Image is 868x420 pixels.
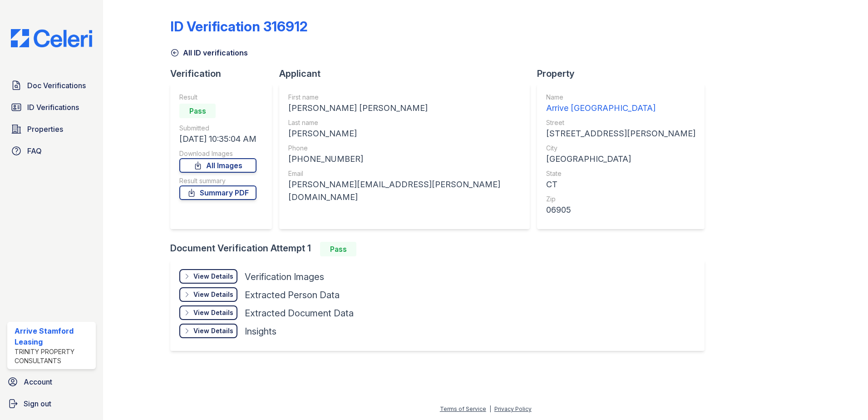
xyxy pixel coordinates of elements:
[440,405,486,412] a: Terms of Service
[170,47,248,58] a: All ID verifications
[170,67,279,80] div: Verification
[179,93,256,102] div: Result
[288,118,521,127] div: Last name
[15,347,92,365] div: Trinity Property Consultants
[179,176,256,185] div: Result summary
[193,308,233,317] div: View Details
[245,270,324,283] div: Verification Images
[4,373,99,391] a: Account
[546,195,695,204] div: Zip
[193,290,233,299] div: View Details
[288,169,521,178] div: Email
[179,158,256,173] a: All Images
[27,145,42,156] span: FAQ
[27,80,86,91] span: Doc Verifications
[537,67,712,80] div: Property
[546,93,695,102] div: Name
[546,93,695,115] a: Name Arrive [GEOGRAPHIC_DATA]
[179,104,216,118] div: Pass
[546,127,695,140] div: [STREET_ADDRESS][PERSON_NAME]
[4,395,99,413] a: Sign out
[7,76,96,95] a: Doc Verifications
[179,149,256,158] div: Download Images
[7,98,96,116] a: ID Verifications
[24,376,52,387] span: Account
[320,242,356,256] div: Pass
[288,178,521,204] div: [PERSON_NAME][EMAIL_ADDRESS][PERSON_NAME][DOMAIN_NAME]
[179,185,256,200] a: Summary PDF
[546,118,695,127] div: Street
[245,325,276,338] div: Insights
[27,102,79,113] span: ID Verifications
[179,124,256,133] div: Submitted
[279,67,537,80] div: Applicant
[15,325,92,347] div: Arrive Stamford Leasing
[170,242,712,256] div: Document Verification Attempt 1
[489,405,491,412] div: |
[170,18,308,35] div: ID Verification 316912
[546,178,695,191] div: CT
[179,133,256,145] div: [DATE] 10:35:04 AM
[830,384,859,411] iframe: chat widget
[546,153,695,165] div: [GEOGRAPHIC_DATA]
[288,153,521,165] div: [PHONE_NUMBER]
[288,144,521,153] div: Phone
[7,142,96,160] a: FAQ
[494,405,532,412] a: Privacy Policy
[546,204,695,216] div: 06905
[546,102,695,115] div: Arrive [GEOGRAPHIC_DATA]
[27,124,63,135] span: Properties
[288,93,521,102] div: First name
[193,272,233,281] div: View Details
[24,398,51,409] span: Sign out
[4,29,99,47] img: CE_Logo_Blue-a8612792a0a2168367f1c8372b55b34899dd931a85d93a1a3d3e32e68fde9ad4.png
[245,307,354,320] div: Extracted Document Data
[288,102,521,115] div: [PERSON_NAME] [PERSON_NAME]
[288,127,521,140] div: [PERSON_NAME]
[546,169,695,178] div: State
[245,289,340,301] div: Extracted Person Data
[546,144,695,153] div: City
[193,326,233,335] div: View Details
[7,120,96,138] a: Properties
